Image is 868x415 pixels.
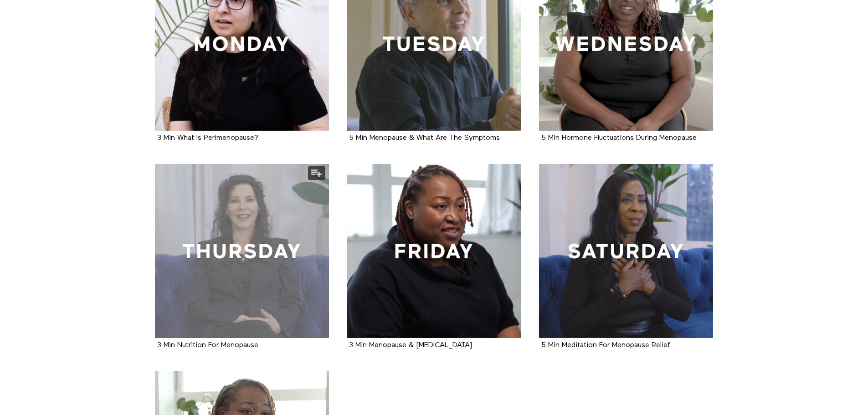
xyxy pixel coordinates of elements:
[308,166,325,180] button: Add to my list
[541,134,697,141] a: 5 Min Hormone Fluctuations During Menopause
[349,134,500,141] a: 5 Min Menopause & What Are The Symptoms
[157,134,258,142] strong: 3 Min What Is Perimenopause?
[541,134,697,142] strong: 5 Min Hormone Fluctuations During Menopause
[349,342,472,349] strong: 3 Min Menopause & Hot Flashes
[347,164,521,338] a: 3 Min Menopause & Hot Flashes
[157,342,258,349] strong: 3 Min Nutrition For Menopause
[349,134,500,142] strong: 5 Min Menopause & What Are The Symptoms
[155,164,329,338] a: 3 Min Nutrition For Menopause
[541,342,670,349] strong: 5 Min Meditation For Menopause Relief
[157,342,258,348] a: 3 Min Nutrition For Menopause
[539,164,714,338] a: 5 Min Meditation For Menopause Relief
[349,342,472,348] a: 3 Min Menopause & [MEDICAL_DATA]
[541,342,670,348] a: 5 Min Meditation For Menopause Relief
[157,134,258,141] a: 3 Min What Is Perimenopause?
